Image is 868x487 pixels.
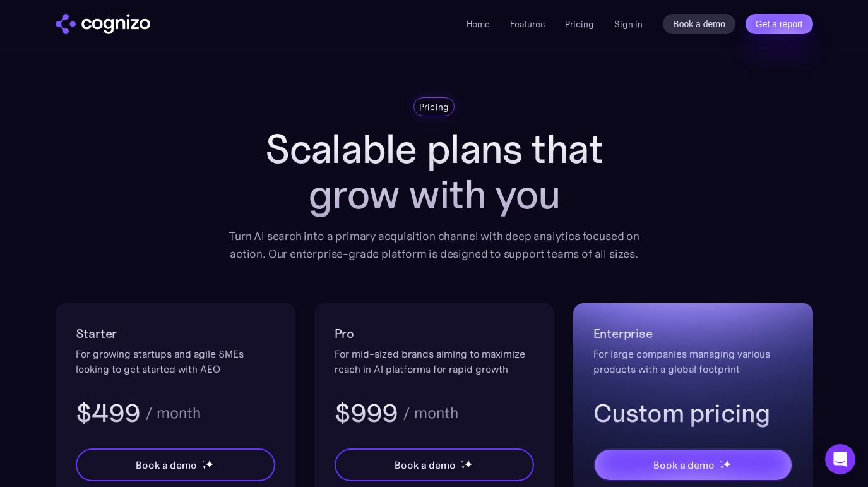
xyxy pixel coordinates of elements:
[593,323,793,344] h2: Enterprise
[825,444,855,474] div: Open Intercom Messenger
[395,457,455,472] div: Book a demo
[461,460,463,462] img: star
[145,406,201,421] div: / month
[720,460,722,462] img: star
[56,14,150,34] a: home
[56,14,150,34] img: cognizo logo
[335,397,398,430] h3: $999
[202,460,204,462] img: star
[220,126,649,217] h1: Scalable plans that grow with you
[593,346,793,376] div: For large companies managing various products with a global footprint
[723,460,731,468] img: star
[746,14,813,34] a: Get a report
[220,227,649,263] div: Turn AI search into a primary acquisition channel with deep analytics focused on action. Our ente...
[335,448,534,481] a: Book a demostarstarstar
[464,460,472,468] img: star
[663,14,735,34] a: Book a demo
[76,397,141,430] h3: $499
[565,18,594,30] a: Pricing
[205,460,213,468] img: star
[419,100,449,113] div: Pricing
[76,448,275,481] a: Book a demostarstarstar
[202,465,206,469] img: star
[593,448,793,481] a: Book a demostarstarstar
[720,465,724,469] img: star
[136,457,196,472] div: Book a demo
[403,406,458,421] div: / month
[461,465,465,469] img: star
[467,18,490,30] a: Home
[593,397,793,430] h3: Custom pricing
[510,18,545,30] a: Features
[335,346,534,376] div: For mid-sized brands aiming to maximize reach in AI platforms for rapid growth
[76,323,275,344] h2: Starter
[335,323,534,344] h2: Pro
[653,457,714,472] div: Book a demo
[614,16,643,32] a: Sign in
[76,346,275,376] div: For growing startups and agile SMEs looking to get started with AEO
